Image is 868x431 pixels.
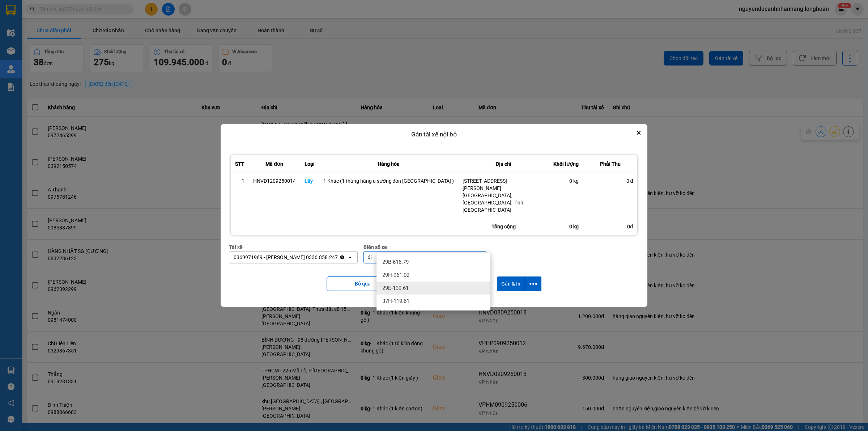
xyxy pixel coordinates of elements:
span: 29E-139.61 [382,284,409,292]
button: Close [634,128,643,137]
div: 1 Khác (1 thùng hàng a sướng đón [GEOGRAPHIC_DATA] ) [323,177,454,185]
div: Gán tài xế nội bộ [221,124,648,145]
div: 1 [235,177,244,185]
div: Khối lượng [553,160,579,168]
div: Hàng hóa [323,160,454,168]
div: 0 kg [549,218,583,235]
div: Tài xế [229,243,358,251]
div: Mã đơn [253,160,296,168]
div: [STREET_ADDRESS][PERSON_NAME] [GEOGRAPHIC_DATA], [GEOGRAPHIC_DATA], Tỉnh [GEOGRAPHIC_DATA] [463,177,544,214]
div: 0369971969 - [PERSON_NAME] 0336.858.247 [234,254,338,261]
div: Biển số xe [363,243,486,251]
svg: open [347,254,353,260]
div: Lấy [305,177,315,185]
span: 37H-119.61 [382,297,409,305]
div: Địa chỉ [463,160,544,168]
div: 0 kg [553,177,579,185]
div: 0 đ [587,177,633,185]
div: HNVD1209250014 [253,177,296,185]
button: Bỏ qua [327,276,399,291]
ul: Menu [376,253,490,310]
div: 0đ [583,218,637,235]
div: STT [235,160,244,168]
div: dialog [221,124,648,307]
span: 29B-616.79 [382,258,409,266]
button: Gán & In [497,276,525,291]
div: Phải Thu [587,160,633,168]
div: Tổng cộng [458,218,549,235]
span: 29H-961.02 [382,271,409,279]
div: Loại [305,160,315,168]
svg: Clear value [339,254,345,260]
input: Selected 0369971969 - Bùi Mạnh Sướng 0336.858.247. [339,254,339,261]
